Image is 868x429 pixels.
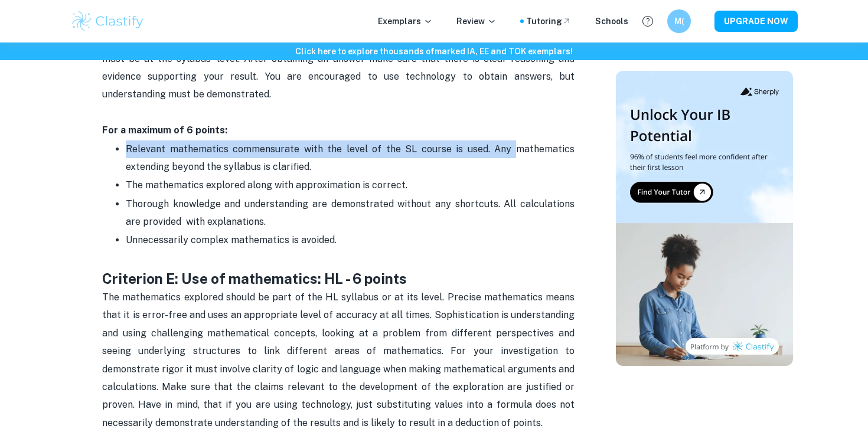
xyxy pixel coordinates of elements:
strong: For a maximum of 6 points: [102,125,227,136]
p: Review [456,15,497,28]
h6: Click here to explore thousands of marked IA, EE and TOK exemplars ! [2,45,866,58]
h6: M( [673,15,686,28]
button: UPGRADE NOW [714,11,798,32]
span: The mathematics explored should be part of the HL syllabus or at its level. Precise mathematics m... [102,292,577,428]
a: Schools [595,15,628,28]
a: Tutoring [526,15,572,28]
img: Clastify logo [70,9,145,33]
strong: Criterion E: Use of mathematics: HL - 6 points [102,270,407,287]
p: Exemplars [378,15,433,28]
span: Relevant mathematics commensurate with the level of the SL course is used. Any mathematics extend... [126,143,577,172]
span: The mathematics explored along with approximation is correct. [126,179,407,191]
img: Thumbnail [616,71,793,366]
button: Help and Feedback [638,11,658,31]
span: Thorough knowledge and understanding are demonstrated without any shortcuts. All calculations are... [126,198,577,227]
button: M( [667,9,691,33]
span: Unnecessarily complex mathematics is avoided. [126,234,337,245]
